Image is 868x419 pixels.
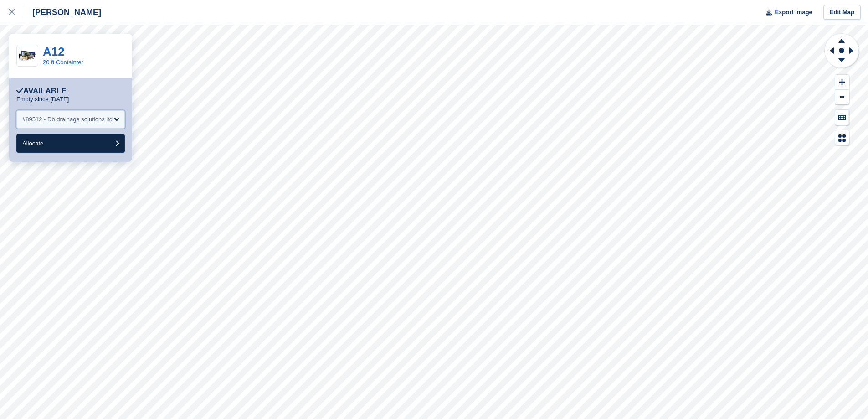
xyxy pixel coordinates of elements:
[835,75,849,90] button: Zoom In
[16,87,67,96] div: Available
[22,140,43,147] span: Allocate
[16,96,69,103] p: Empty since [DATE]
[835,130,849,145] button: Map Legend
[43,45,65,58] a: A12
[760,5,812,20] button: Export Image
[17,48,38,64] img: 20-ft-container.jpg
[775,8,812,17] span: Export Image
[835,110,849,125] button: Keyboard Shortcuts
[16,134,125,153] button: Allocate
[24,7,101,18] div: [PERSON_NAME]
[823,5,861,20] a: Edit Map
[22,115,113,124] div: #89512 - Db drainage solutions ltd
[835,90,849,105] button: Zoom Out
[43,59,83,66] a: 20 ft Containter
